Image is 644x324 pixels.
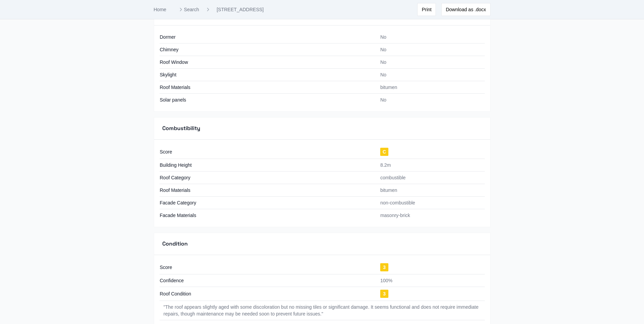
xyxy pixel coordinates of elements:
[376,274,484,287] td: 100%
[376,81,484,94] td: bitumen
[376,184,484,197] td: bitumen
[160,287,376,301] td: Roof Condition
[154,7,166,12] a: Home
[160,81,376,94] td: Roof Materials
[160,43,376,56] td: Chimney
[376,69,484,81] td: No
[162,240,188,248] h3: Condition
[160,301,485,320] td: " The roof appears slightly aged with some discoloration but no missing tiles or significant dama...
[160,56,376,69] td: Roof Window
[441,3,490,16] button: Download as .docx
[380,290,388,298] span: 3
[376,209,484,222] td: masonry-brick
[160,94,376,106] td: Solar panels
[417,3,436,16] button: Print
[376,172,484,184] td: combustible
[160,145,376,159] td: Score
[162,124,200,132] h3: Combustibility
[160,69,376,81] td: Skylight
[376,159,484,172] td: 8.2m
[160,197,376,209] td: Facade Category
[376,31,484,43] td: No
[376,43,484,56] td: No
[217,6,263,13] a: [STREET_ADDRESS]
[376,197,484,209] td: non-combustible
[160,209,376,222] td: Facade Materials
[177,6,199,13] a: Search
[160,184,376,197] td: Roof Materials
[376,56,484,69] td: No
[380,263,388,271] span: 3
[160,172,376,184] td: Roof Category
[160,260,376,274] td: Score
[160,31,376,43] td: Dormer
[160,159,376,172] td: Building Height
[380,148,388,156] span: C
[160,274,376,287] td: Confidence
[376,94,484,106] td: No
